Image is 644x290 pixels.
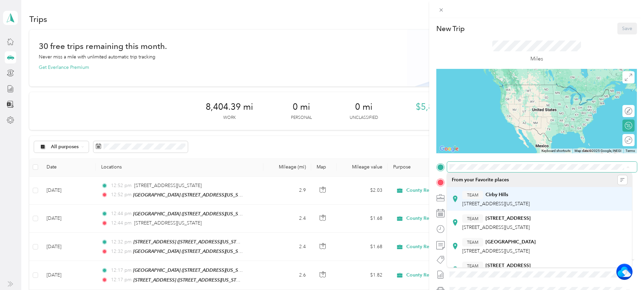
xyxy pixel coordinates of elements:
button: TEAM [462,262,483,270]
span: [STREET_ADDRESS][US_STATE] [462,248,530,254]
button: TEAM [462,191,483,199]
span: TEAM [467,239,478,245]
p: New Trip [436,24,465,33]
span: TEAM [467,215,478,221]
span: Map data ©2025 Google, INEGI [575,149,621,153]
iframe: Everlance-gr Chat Button Frame [606,252,644,290]
strong: [STREET_ADDRESS] [486,215,531,221]
p: Miles [530,55,543,63]
strong: Cirby Hills [486,192,508,198]
span: From your Favorite places [452,177,509,183]
button: TEAM [462,214,483,223]
button: TEAM [462,238,483,246]
span: TEAM [467,263,478,269]
img: Google [438,144,460,153]
span: TEAM [467,192,478,198]
strong: [GEOGRAPHIC_DATA] [486,239,536,245]
a: Open this area in Google Maps (opens a new window) [438,144,460,153]
span: [STREET_ADDRESS][US_STATE] [462,225,530,230]
strong: [STREET_ADDRESS] [486,263,531,269]
button: Keyboard shortcuts [541,149,570,153]
span: [STREET_ADDRESS][US_STATE] [462,201,530,207]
